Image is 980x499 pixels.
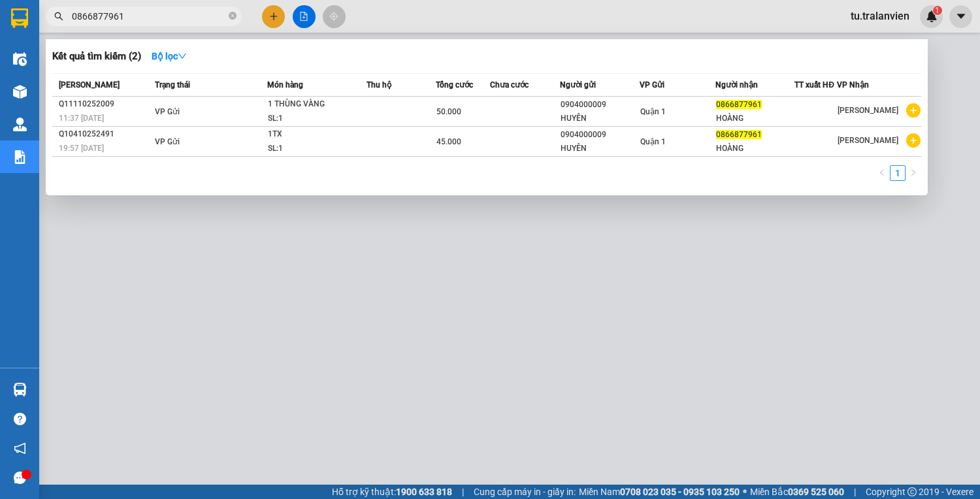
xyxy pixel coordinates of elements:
span: Chưa cước [490,80,529,89]
span: plus-circle [906,103,921,118]
a: 1 [890,166,905,180]
img: warehouse-icon [13,118,27,131]
div: 1TX [268,127,366,142]
span: 45.000 [436,137,461,146]
span: 19:57 [DATE] [59,144,104,153]
li: Next Page [906,165,921,181]
img: warehouse-icon [13,383,27,396]
span: right [909,169,917,176]
span: Người gửi [560,80,596,89]
img: warehouse-icon [13,85,27,99]
span: Món hàng [267,80,303,89]
span: Người nhận [715,80,758,89]
span: close-circle [229,10,237,23]
h3: Kết quả tìm kiếm ( 2 ) [52,50,141,63]
span: [PERSON_NAME] [838,106,898,115]
span: Thu hộ [367,80,391,89]
li: Previous Page [874,165,890,181]
strong: Bộ lọc [152,51,187,61]
div: HUYÊN [561,112,639,125]
img: warehouse-icon [13,52,27,66]
span: left [878,169,886,176]
span: [PERSON_NAME] [59,80,120,89]
button: left [874,165,890,181]
div: HOÀNG [716,142,794,155]
div: 0904000009 [561,98,639,112]
span: 0866877961 [716,130,762,139]
span: close-circle [229,12,237,20]
span: Quận 1 [640,107,666,116]
span: search [54,12,63,21]
span: Quận 1 [640,137,666,146]
span: TT xuất HĐ [794,80,834,89]
img: solution-icon [13,150,27,164]
span: 50.000 [436,107,461,116]
div: SL: 1 [268,112,366,126]
span: VP Gửi [155,137,180,146]
span: 0866877961 [716,100,762,109]
span: VP Nhận [837,80,869,89]
div: 0904000009 [561,128,639,142]
span: 11:37 [DATE] [59,114,104,123]
span: VP Gửi [640,80,664,89]
div: HOÀNG [716,112,794,125]
span: notification [14,442,26,455]
li: 1 [890,165,906,181]
span: question-circle [14,413,26,425]
div: Q11110252009 [59,97,151,111]
button: Bộ lọcdown [141,46,197,67]
span: message [14,472,26,484]
span: down [178,52,187,61]
span: [PERSON_NAME] [838,136,898,145]
div: HUYÊN [561,142,639,155]
span: Trạng thái [155,80,190,89]
div: 1 THÙNG VÀNG [268,97,366,112]
span: VP Gửi [155,107,180,116]
div: SL: 1 [268,142,366,156]
div: Q10410252491 [59,127,151,141]
button: right [906,165,921,181]
span: Tổng cước [436,80,473,89]
input: Tìm tên, số ĐT hoặc mã đơn [72,9,226,24]
img: logo-vxr [11,8,28,28]
span: plus-circle [906,133,921,148]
